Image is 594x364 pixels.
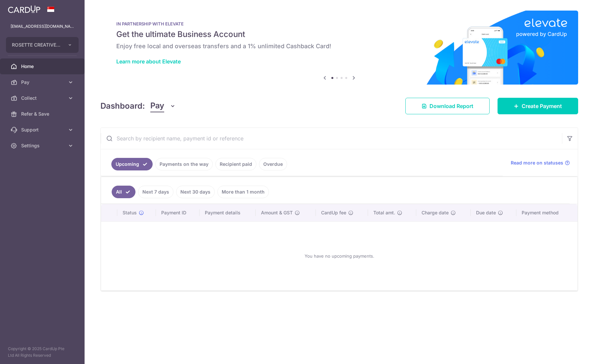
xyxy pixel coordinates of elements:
[8,5,40,13] img: CardUp
[116,58,181,65] a: Learn more about Elevate
[155,158,213,170] a: Payments on the way
[498,98,578,114] a: Create Payment
[116,42,562,50] h6: Enjoy free local and overseas transfers and a 1% unlimited Cashback Card!
[476,209,496,216] span: Due date
[116,29,562,40] h5: Get the ultimate Business Account
[109,227,570,285] div: You have no upcoming payments.
[11,23,74,30] p: [EMAIL_ADDRESS][DOMAIN_NAME]
[138,186,173,198] a: Next 7 days
[21,127,65,133] span: Support
[176,186,215,198] a: Next 30 days
[511,160,570,166] a: Read more on statuses
[150,100,176,112] button: Pay
[429,102,473,110] span: Download Report
[6,37,79,53] button: ROSETTE CREATIVE EVENTS PTE. LTD.
[112,186,135,198] a: All
[100,11,578,85] img: Renovation banner
[516,204,577,221] th: Payment method
[422,209,449,216] span: Charge date
[123,209,137,216] span: Status
[511,160,563,166] span: Read more on statuses
[21,63,65,70] span: Home
[405,98,490,114] a: Download Report
[321,209,346,216] span: CardUp fee
[156,204,199,221] th: Payment ID
[522,102,562,110] span: Create Payment
[21,111,65,117] span: Refer & Save
[21,79,65,86] span: Pay
[200,204,256,221] th: Payment details
[116,21,562,26] p: IN PARTNERSHIP WITH ELEVATE
[215,158,256,170] a: Recipient paid
[111,158,153,170] a: Upcoming
[373,209,395,216] span: Total amt.
[150,100,164,112] span: Pay
[21,142,65,149] span: Settings
[21,95,65,101] span: Collect
[259,158,287,170] a: Overdue
[12,42,61,48] span: ROSETTE CREATIVE EVENTS PTE. LTD.
[261,209,293,216] span: Amount & GST
[217,186,269,198] a: More than 1 month
[100,100,145,112] h4: Dashboard:
[101,128,562,149] input: Search by recipient name, payment id or reference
